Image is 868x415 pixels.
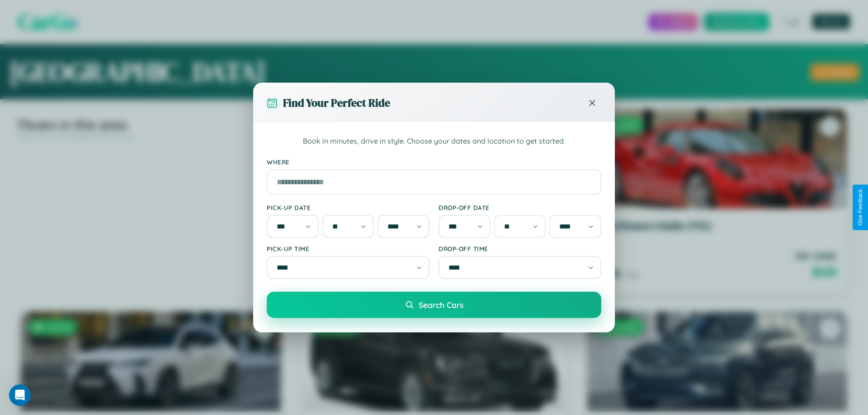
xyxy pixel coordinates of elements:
label: Where [267,158,601,166]
label: Drop-off Date [439,204,601,211]
p: Book in minutes, drive in style. Choose your dates and location to get started. [267,135,601,147]
span: Search Cars [419,300,463,310]
label: Drop-off Time [439,245,601,252]
label: Pick-up Date [267,204,429,211]
label: Pick-up Time [267,245,429,252]
button: Search Cars [267,292,601,318]
h3: Find Your Perfect Ride [283,95,390,110]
